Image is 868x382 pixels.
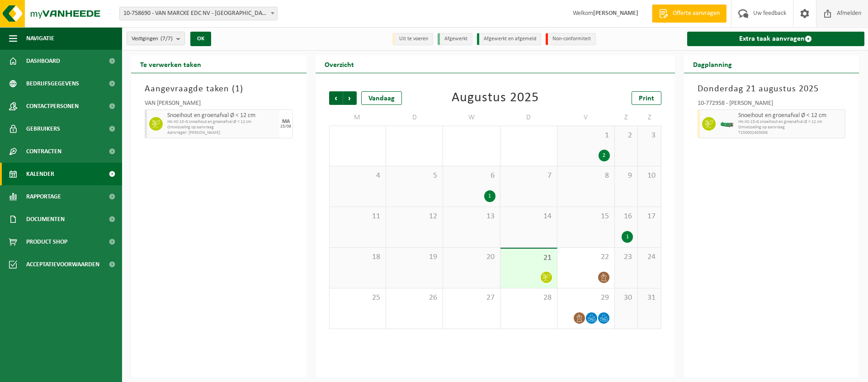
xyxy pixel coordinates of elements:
[619,252,633,262] span: 23
[167,112,277,119] span: Snoeihout en groenafval Ø < 12 cm
[642,171,656,181] span: 10
[26,208,65,231] span: Documenten
[557,109,614,126] td: V
[132,32,173,46] span: Vestigingen
[642,212,656,222] span: 17
[438,33,472,45] li: Afgewerkt
[505,171,552,181] span: 7
[505,253,552,263] span: 21
[562,131,609,141] span: 1
[698,100,846,109] div: 10-772958 - [PERSON_NAME]
[738,130,843,136] span: T250002403008
[334,293,381,303] span: 25
[167,130,277,136] span: Aanvrager: [PERSON_NAME]
[392,33,433,45] li: Uit te voeren
[26,72,79,95] span: Bedrijfsgegevens
[167,125,277,130] span: Omwisseling op aanvraag
[131,55,210,73] h2: Te verwerken taken
[593,10,638,17] strong: [PERSON_NAME]
[26,231,67,253] span: Product Shop
[642,293,656,303] span: 31
[316,55,363,73] h2: Overzicht
[619,171,633,181] span: 9
[190,32,211,46] button: OK
[391,212,438,222] span: 12
[619,293,633,303] span: 30
[448,293,495,303] span: 27
[500,109,557,126] td: D
[167,119,277,125] span: HK-XC-15-G snoeihout en groenafval Ø < 12 cm
[738,125,843,130] span: Omwisseling op aanvraag
[145,100,293,109] div: VAN [PERSON_NAME]
[632,91,661,105] a: Print
[145,82,293,96] h3: Aangevraagde taken ( )
[329,109,386,126] td: M
[615,109,638,126] td: Z
[639,95,654,102] span: Print
[477,33,541,45] li: Afgewerkt en afgemeld
[26,27,54,50] span: Navigatie
[619,131,633,141] span: 2
[127,32,185,45] button: Vestigingen(7/7)
[391,171,438,181] span: 5
[160,36,173,42] count: (7/7)
[26,50,60,72] span: Dashboard
[391,252,438,262] span: 19
[120,7,277,20] span: 10-758690 - VAN MARCKE EDC NV - KORTRIJK
[684,55,741,73] h2: Dagplanning
[505,293,552,303] span: 28
[334,171,381,181] span: 4
[119,7,278,20] span: 10-758690 - VAN MARCKE EDC NV - KORTRIJK
[361,91,402,105] div: Vandaag
[448,171,495,181] span: 6
[698,82,846,96] h3: Donderdag 21 augustus 2025
[280,124,291,129] div: 25/08
[448,212,495,222] span: 13
[26,118,60,140] span: Gebruikers
[562,212,609,222] span: 15
[622,231,633,243] div: 1
[334,212,381,222] span: 11
[599,150,610,161] div: 2
[652,5,726,23] a: Offerte aanvragen
[391,293,438,303] span: 26
[26,185,61,208] span: Rapportage
[343,91,357,105] span: Volgende
[562,171,609,181] span: 8
[619,212,633,222] span: 16
[334,252,381,262] span: 18
[26,253,99,276] span: Acceptatievoorwaarden
[642,252,656,262] span: 24
[687,32,865,46] a: Extra taak aanvragen
[26,163,54,185] span: Kalender
[26,140,61,163] span: Contracten
[670,9,722,18] span: Offerte aanvragen
[484,190,495,202] div: 1
[642,131,656,141] span: 3
[562,293,609,303] span: 29
[505,212,552,222] span: 14
[638,109,661,126] td: Z
[26,95,79,118] span: Contactpersonen
[386,109,443,126] td: D
[562,252,609,262] span: 22
[235,85,240,94] span: 1
[546,33,596,45] li: Non-conformiteit
[443,109,500,126] td: W
[452,91,539,105] div: Augustus 2025
[738,112,843,119] span: Snoeihout en groenafval Ø < 12 cm
[329,91,343,105] span: Vorige
[738,119,843,125] span: HK-XC-15-G snoeihout en groenafval Ø < 12 cm
[720,121,734,127] img: HK-XC-15-GN-00
[448,252,495,262] span: 20
[282,119,290,124] div: MA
